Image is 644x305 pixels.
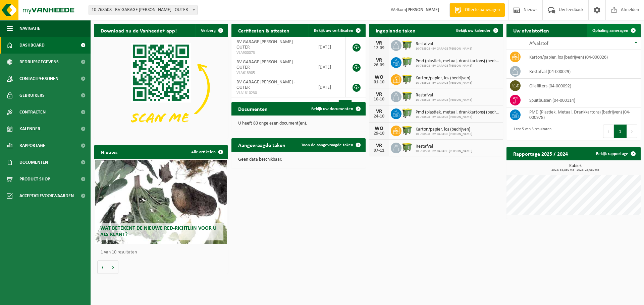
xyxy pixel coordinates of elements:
[231,102,274,115] h2: Documenten
[451,24,502,37] a: Bekijk uw kalender
[372,63,386,68] div: 26-09
[94,37,228,138] img: Download de VHEPlus App
[309,24,365,37] a: Bekijk uw certificaten
[416,127,472,132] span: Karton/papier, los (bedrijven)
[406,7,439,12] strong: [PERSON_NAME]
[416,42,472,47] span: Restafval
[313,57,346,77] td: [DATE]
[506,147,575,160] h2: Rapportage 2025 / 2024
[97,260,108,274] button: Vorige
[238,157,359,162] p: Geen data beschikbaar.
[313,37,346,57] td: [DATE]
[89,5,198,15] span: 10-768508 - BV GARAGE RIK LAMBRECHT - OUTER
[510,168,641,172] span: 2024: 35,860 m3 - 2025: 25,080 m3
[19,20,40,37] span: Navigatie
[372,46,386,51] div: 12-09
[524,93,641,107] td: spuitbussen (04-000114)
[587,24,640,37] a: Ophaling aanvragen
[19,70,58,87] span: Contactpersonen
[89,5,197,15] span: 10-768508 - BV GARAGE RIK LAMBRECHT - OUTER
[101,250,225,255] p: 1 van 10 resultaten
[416,98,472,102] span: 10-768508 - BV GARAGE [PERSON_NAME]
[510,164,641,172] h3: Kubiek
[94,145,124,158] h2: Nieuws
[372,131,386,136] div: 29-10
[19,54,59,70] span: Bedrijfsgegevens
[416,93,472,98] span: Restafval
[296,138,365,152] a: Toon de aangevraagde taken
[372,109,386,114] div: VR
[449,3,505,17] a: Offerte aanvragen
[416,81,472,85] span: 10-768508 - BV GARAGE [PERSON_NAME]
[19,37,45,54] span: Dashboard
[372,114,386,119] div: 24-10
[416,76,472,81] span: Karton/papier, los (bedrijven)
[19,137,45,154] span: Rapportage
[19,154,48,171] span: Documenten
[95,160,227,244] a: Wat betekent de nieuwe RED-richtlijn voor u als klant?
[401,73,413,85] img: WB-1100-HPE-GN-50
[19,121,40,137] span: Kalender
[456,28,491,33] span: Bekijk uw kalender
[100,226,216,237] span: Wat betekent de nieuwe RED-richtlijn voor u als klant?
[201,28,216,33] span: Verberg
[416,115,500,119] span: 10-768508 - BV GARAGE [PERSON_NAME]
[524,50,641,64] td: karton/papier, los (bedrijven) (04-000026)
[231,24,296,37] h2: Certificaten & attesten
[372,58,386,63] div: VR
[506,24,556,37] h2: Uw afvalstoffen
[591,147,640,160] a: Bekijk rapportage
[401,56,413,68] img: WB-0660-HPE-GN-51
[19,87,45,104] span: Gebruikers
[186,145,227,159] a: Alle artikelen
[236,60,295,70] span: BV GARAGE [PERSON_NAME] - OUTER
[238,121,359,126] p: U heeft 80 ongelezen document(en).
[372,80,386,85] div: 01-10
[416,64,500,68] span: 10-768508 - BV GARAGE [PERSON_NAME]
[306,102,365,116] a: Bekijk uw documenten
[627,125,637,138] button: Next
[401,39,413,51] img: WB-1100-HPE-GN-51
[19,104,46,121] span: Contracten
[196,24,227,37] button: Verberg
[401,90,413,102] img: WB-1100-HPE-GN-51
[401,107,413,119] img: WB-0660-HPE-GN-51
[236,50,308,56] span: VLA900073
[372,143,386,148] div: VR
[313,77,346,97] td: [DATE]
[236,90,308,96] span: VLA1810230
[529,41,548,46] span: Afvalstof
[236,70,308,76] span: VLA613905
[592,28,628,33] span: Ophaling aanvragen
[369,24,422,37] h2: Ingeplande taken
[301,143,353,147] span: Toon de aangevraagde taken
[416,47,472,51] span: 10-768508 - BV GARAGE [PERSON_NAME]
[463,7,501,13] span: Offerte aanvragen
[510,124,551,139] div: 1 tot 5 van 5 resultaten
[416,59,500,64] span: Pmd (plastiek, metaal, drankkartons) (bedrijven)
[311,107,353,111] span: Bekijk uw documenten
[94,24,183,37] h2: Download nu de Vanheede+ app!
[372,75,386,80] div: WO
[372,92,386,97] div: VR
[416,132,472,136] span: 10-768508 - BV GARAGE [PERSON_NAME]
[108,260,118,274] button: Volgende
[524,79,641,93] td: oliefilters (04-000092)
[401,125,413,136] img: WB-1100-HPE-GN-50
[314,28,353,33] span: Bekijk uw certificaten
[614,125,627,138] button: 1
[524,64,641,79] td: restafval (04-000029)
[372,148,386,153] div: 07-11
[236,80,295,90] span: BV GARAGE [PERSON_NAME] - OUTER
[231,138,292,151] h2: Aangevraagde taken
[19,187,74,204] span: Acceptatievoorwaarden
[236,40,295,50] span: BV GARAGE [PERSON_NAME] - OUTER
[416,149,472,153] span: 10-768508 - BV GARAGE [PERSON_NAME]
[401,142,413,153] img: WB-1100-HPE-GN-51
[372,97,386,102] div: 10-10
[19,171,50,187] span: Product Shop
[524,107,641,122] td: PMD (Plastiek, Metaal, Drankkartons) (bedrijven) (04-000978)
[372,41,386,46] div: VR
[603,125,614,138] button: Previous
[416,110,500,115] span: Pmd (plastiek, metaal, drankkartons) (bedrijven)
